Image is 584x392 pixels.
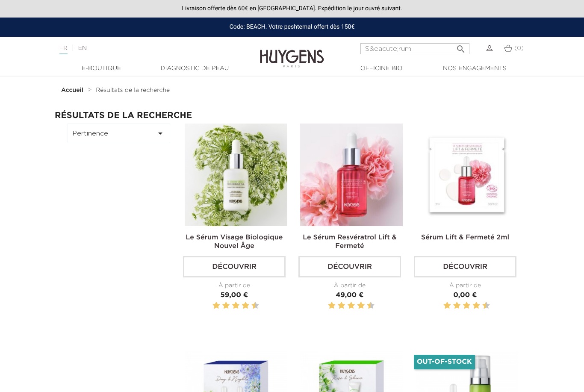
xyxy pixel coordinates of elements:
[456,41,466,52] i: 
[303,234,396,250] a: Le Sérum Resvératrol Lift & Fermeté
[453,41,469,52] button: 
[484,301,488,311] label: 10
[366,301,367,311] label: 9
[414,256,516,277] a: Découvrir
[339,301,344,311] label: 4
[155,128,165,139] i: 
[455,301,459,311] label: 4
[514,45,524,51] span: (0)
[474,301,478,311] label: 8
[55,43,237,53] div: |
[152,64,237,73] a: Diagnostic de peau
[300,124,403,226] img: Le Sérum Resvératrol Lift & Fermeté
[221,292,248,299] span: 59,00 €
[416,124,518,226] img: Sérum Lift & Fermeté 2ml
[185,124,287,226] img: Le Sérum Visage Biologique Nouvel Âge
[414,281,516,290] div: À partir de
[224,301,228,311] label: 4
[96,87,170,94] a: Résultats de la recherche
[339,64,424,73] a: Officine Bio
[369,301,373,311] label: 10
[481,301,482,311] label: 9
[68,124,170,143] button: Pertinence
[349,301,354,311] label: 6
[432,64,517,73] a: Nos engagements
[260,36,324,69] img: Huygens
[453,292,477,299] span: 0,00 €
[183,281,286,290] div: À partir de
[230,301,232,311] label: 5
[326,301,327,311] label: 1
[243,301,248,311] label: 8
[183,256,286,277] a: Découvrir
[240,301,242,311] label: 7
[451,301,453,311] label: 3
[414,355,475,369] li: Out-of-Stock
[330,301,334,311] label: 2
[421,234,509,241] a: Sérum Lift & Fermeté 2ml
[186,234,283,250] a: Le Sérum Visage Biologique Nouvel Âge
[221,301,222,311] label: 3
[359,301,363,311] label: 8
[234,301,238,311] label: 6
[471,301,472,311] label: 7
[55,111,529,120] h2: Résultats de la recherche
[61,87,83,93] strong: Accueil
[346,301,347,311] label: 5
[59,64,144,73] a: E-Boutique
[250,301,251,311] label: 9
[442,301,443,311] label: 1
[253,301,257,311] label: 10
[59,45,68,54] a: FR
[461,301,463,311] label: 5
[356,301,357,311] label: 7
[214,301,218,311] label: 2
[445,301,449,311] label: 2
[61,87,85,94] a: Accueil
[96,87,170,93] span: Résultats de la recherche
[360,43,469,54] input: Rechercher
[298,256,401,277] a: Découvrir
[336,301,337,311] label: 3
[465,301,469,311] label: 6
[298,281,401,290] div: À partir de
[211,301,212,311] label: 1
[78,45,87,51] a: EN
[336,292,363,299] span: 49,00 €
